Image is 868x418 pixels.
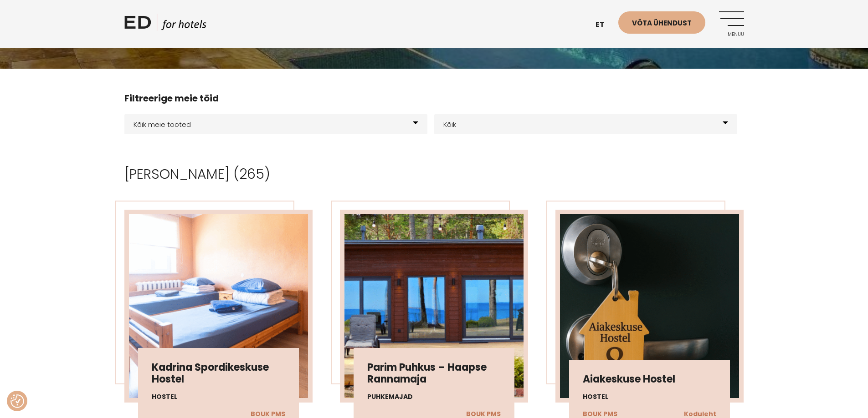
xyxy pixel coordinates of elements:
img: Revisit consent button [10,394,24,408]
a: Võta ühendust [618,11,705,34]
img: Screenshot-2025-10-01-at-13.47.47-450x450.png [129,214,308,398]
img: Screenshot-2025-10-01-at-13.38.11-450x450.png [344,214,524,398]
span: Menüü [719,32,744,37]
h3: Kadrina Spordikeskuse Hostel [152,362,285,386]
h4: Hostel [152,392,285,402]
h4: Filtreerige meie töid [124,91,744,105]
h4: Puhkemajad [367,392,501,402]
a: Menüü [719,11,744,36]
h2: [PERSON_NAME] (265) [124,166,744,182]
h4: Hostel [583,392,716,402]
a: ED HOTELS [124,14,206,36]
h3: Parim Puhkus – Haapse Rannamaja [367,362,501,386]
button: Nõusolekueelistused [10,394,24,408]
h3: Aiakeskuse Hostel [583,373,716,385]
a: et [591,14,618,36]
img: Screenshot-2025-09-26-at-16.31.59-450x450.png [560,214,739,398]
